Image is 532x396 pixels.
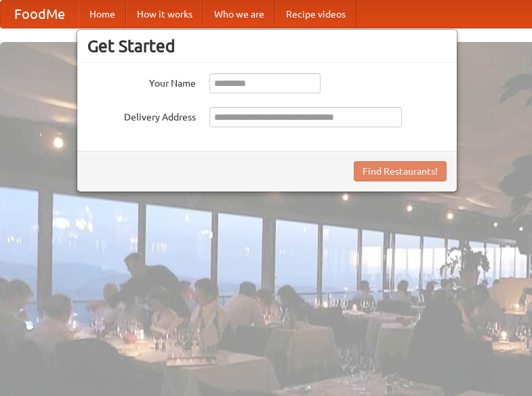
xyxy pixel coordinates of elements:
[87,107,196,124] label: Delivery Address
[87,73,196,90] label: Your Name
[203,1,275,28] a: Who we are
[354,161,447,181] button: Find Restaurants!
[126,1,203,28] a: How it works
[79,1,126,28] a: Home
[275,1,356,28] a: Recipe videos
[87,36,447,56] h3: Get Started
[1,1,79,28] a: FoodMe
